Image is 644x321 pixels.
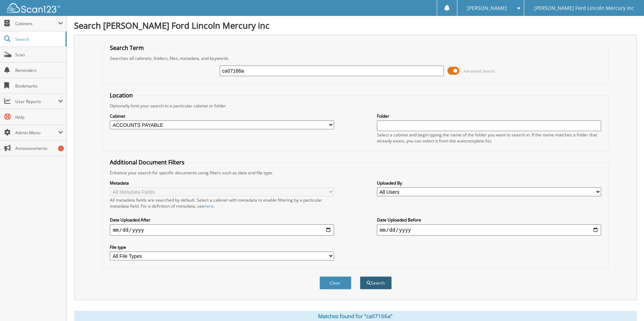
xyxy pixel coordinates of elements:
[110,244,334,250] label: File type
[106,44,147,52] legend: Search Term
[7,3,60,13] img: scan123-logo-white.svg
[15,21,58,27] span: Cabinets
[377,224,601,236] input: end
[106,170,604,176] div: Enhance your search for specific documents using filters such as date and file type.
[106,55,604,61] div: Searches all cabinets, folders, files, metadata, and keywords
[320,276,351,289] button: Clear
[106,103,604,109] div: Optionally limit your search to a particular cabinet or folder
[204,203,214,209] a: here
[74,19,637,31] h1: Search [PERSON_NAME] Ford Lincoln Mercury inc
[377,217,601,223] label: Date Uploaded Before
[377,180,601,186] label: Uploaded By
[15,36,62,42] span: Search
[15,52,63,58] span: Scan
[377,113,601,119] label: Folder
[15,130,58,136] span: Admin Menu
[377,132,601,144] div: Select a cabinet and begin typing the name of the folder you want to search in. If the name match...
[463,68,495,74] span: Advanced Search
[467,6,507,10] span: [PERSON_NAME]
[110,113,334,119] label: Cabinet
[110,224,334,236] input: start
[15,114,63,120] span: Help
[534,6,634,10] span: [PERSON_NAME] Ford Lincoln Mercury inc
[110,217,334,223] label: Date Uploaded After
[360,276,392,289] button: Search
[106,158,188,166] legend: Additional Document Filters
[106,91,136,99] legend: Location
[15,67,63,73] span: Reminders
[110,180,334,186] label: Metadata
[58,146,64,151] div: 1
[110,197,334,209] div: All metadata fields are searched by default. Select a cabinet with metadata to enable filtering b...
[15,83,63,89] span: Bookmarks
[15,98,58,105] span: User Reports
[15,145,63,151] span: Announcements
